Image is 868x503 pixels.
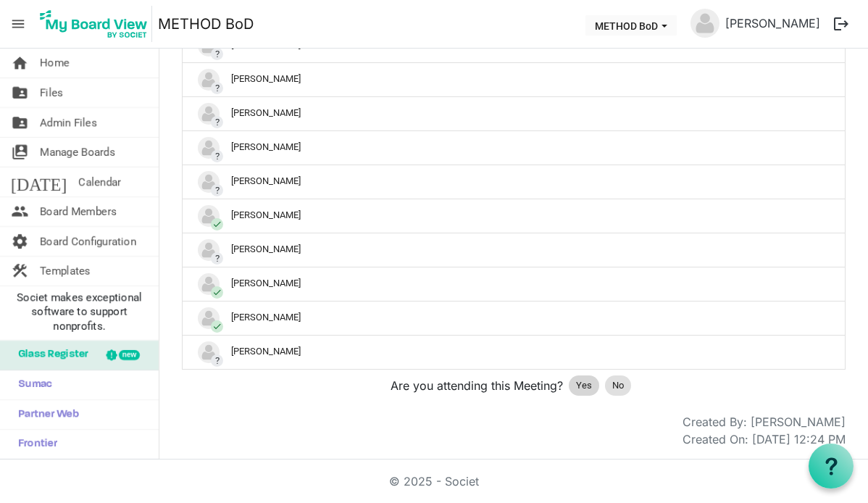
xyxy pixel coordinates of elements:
[198,171,830,193] div: [PERSON_NAME]
[391,377,563,394] span: Are you attending this Meeting?
[211,354,223,367] span: ?
[211,320,223,333] span: check
[198,171,220,193] img: no-profile-picture.svg
[198,341,220,363] img: no-profile-picture.svg
[183,199,845,233] td: checkKeli Watson is template cell column header
[183,233,845,267] td: ?Marian Roesch is template cell column header
[40,197,117,226] span: Board Members
[11,49,28,78] span: home
[198,307,220,329] img: no-profile-picture.svg
[7,290,152,333] span: Societ makes exceptional software to support nonprofits.
[40,257,91,286] span: Templates
[211,116,223,128] span: ?
[198,273,220,295] img: no-profile-picture.svg
[36,6,152,42] img: My Board View Logo
[683,413,846,431] div: Created By: [PERSON_NAME]
[198,137,830,159] div: [PERSON_NAME]
[585,15,677,36] button: METHOD BoD dropdownbutton
[4,10,32,38] span: menu
[612,378,624,393] span: No
[40,138,115,167] span: Manage Boards
[198,103,220,125] img: no-profile-picture.svg
[198,341,830,363] div: [PERSON_NAME]
[40,49,70,78] span: Home
[211,252,223,265] span: ?
[198,307,830,329] div: [PERSON_NAME]
[826,9,856,39] button: logout
[158,9,254,38] a: METHOD BoD
[11,197,28,226] span: people
[211,218,223,230] span: check
[198,69,830,91] div: [PERSON_NAME]
[211,48,223,60] span: ?
[183,267,845,301] td: checkRobin Richardson is template cell column header
[198,239,220,261] img: no-profile-picture.svg
[211,82,223,94] span: ?
[198,205,220,227] img: no-profile-picture.svg
[36,6,158,42] a: My Board View Logo
[183,335,845,369] td: ?Twylla Hamelin is template cell column header
[11,430,57,459] span: Frontier
[11,257,28,286] span: construction
[198,137,220,159] img: no-profile-picture.svg
[11,341,88,370] span: Glass Register
[198,103,830,125] div: [PERSON_NAME]
[183,62,845,96] td: ?Carmen Brown is template cell column header
[576,378,592,393] span: Yes
[40,108,97,137] span: Admin Files
[11,138,28,167] span: switch_account
[40,227,136,256] span: Board Configuration
[211,150,223,162] span: ?
[11,167,67,196] span: [DATE]
[719,9,826,38] a: [PERSON_NAME]
[183,130,845,165] td: ?Giselle Liu is template cell column header
[569,375,599,396] div: Yes
[690,9,719,38] img: no-profile-picture.svg
[11,78,28,107] span: folder_shared
[183,165,845,199] td: ?Ian Lindsay is template cell column header
[198,239,830,261] div: [PERSON_NAME]
[119,350,140,360] div: new
[11,108,28,137] span: folder_shared
[683,431,846,448] div: Created On: [DATE] 12:24 PM
[198,205,830,227] div: [PERSON_NAME]
[183,96,845,130] td: ?Carol Carlson is template cell column header
[198,273,830,295] div: [PERSON_NAME]
[211,286,223,299] span: check
[211,184,223,196] span: ?
[605,375,631,396] div: No
[389,474,479,489] a: © 2025 - Societ
[78,167,121,196] span: Calendar
[183,301,845,335] td: checkShelby Richardson is template cell column header
[11,400,79,429] span: Partner Web
[198,69,220,91] img: no-profile-picture.svg
[11,227,28,256] span: settings
[11,370,52,399] span: Sumac
[40,78,63,107] span: Files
